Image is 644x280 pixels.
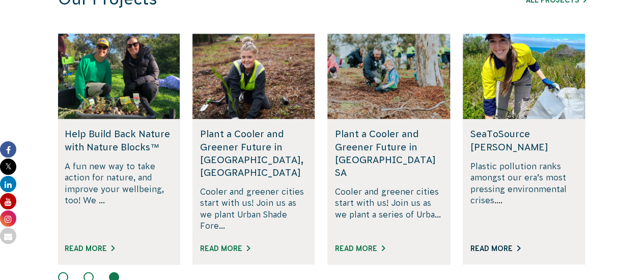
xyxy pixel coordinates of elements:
a: Read More [470,244,520,253]
p: Plastic pollution ranks amongst our era’s most pressing environmental crises.... [470,161,578,232]
h5: Plant a Cooler and Greener Future in [GEOGRAPHIC_DATA] SA [335,128,442,179]
a: Read More [335,244,385,253]
p: Cooler and greener cities start with us! Join us as we plant Urban Shade Fore... [200,186,307,232]
a: Read More [65,244,115,253]
p: A fun new way to take action for nature, and improve your wellbeing, too! We ... [65,161,172,232]
a: Read More [200,244,250,253]
h5: Plant a Cooler and Greener Future in [GEOGRAPHIC_DATA], [GEOGRAPHIC_DATA] [200,128,307,179]
p: Cooler and greener cities start with us! Join us as we plant a series of Urba... [335,186,442,232]
h5: SeaToSource [PERSON_NAME] [470,128,578,153]
h5: Help Build Back Nature with Nature Blocks™ [65,128,172,153]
